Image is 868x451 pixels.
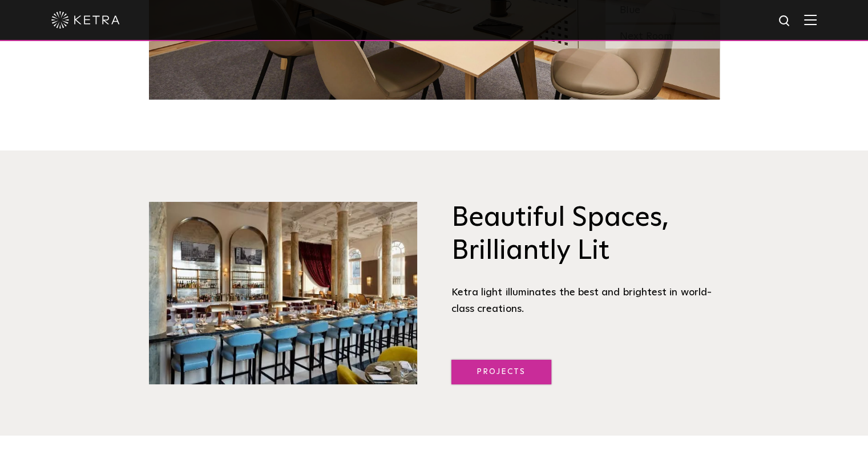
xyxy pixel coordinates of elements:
img: Hamburger%20Nav.svg [804,14,817,25]
a: Projects [451,360,551,384]
div: Ketra light illuminates the best and brightest in world-class creations. [451,285,720,317]
img: search icon [778,14,792,29]
h3: Beautiful Spaces, Brilliantly Lit [451,202,720,267]
img: Brilliantly Lit@2x [149,202,417,384]
img: ketra-logo-2019-white [51,11,120,29]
